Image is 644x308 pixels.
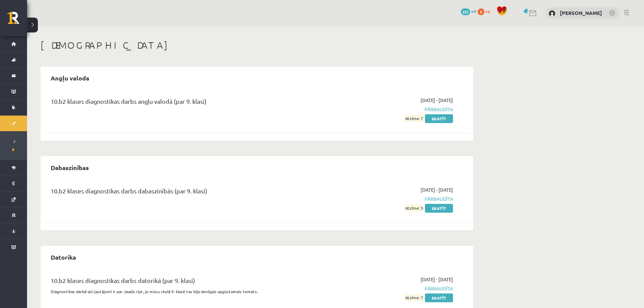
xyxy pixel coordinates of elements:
a: 0 xp [478,8,493,14]
img: Gabriels Lamberts [549,10,555,17]
span: Pārbaudīta [326,106,453,113]
span: Atzīme: 7 [404,115,424,122]
a: Skatīt [425,114,453,123]
span: [DATE] - [DATE] [421,186,453,193]
span: Pārbaudīta [326,195,453,203]
a: [PERSON_NAME] [560,9,602,16]
h2: Datorika [44,249,83,265]
div: 10.b2 klases diagnostikas darbs datorikā (par 9. klasi) [51,276,315,288]
span: [DATE] - [DATE] [421,276,453,283]
p: Diagnostikas darbā visi jautājumi ir par JavaScript, jo mūsu skolā 9. klasē tas bija vienīgais ap... [51,288,315,294]
span: xp [485,8,490,14]
span: mP [471,8,477,14]
span: [DATE] - [DATE] [421,97,453,104]
h1: [DEMOGRAPHIC_DATA] [41,40,473,51]
span: Atzīme: 5 [404,205,424,212]
a: Skatīt [425,204,453,213]
div: 10.b2 klases diagnostikas darbs angļu valodā (par 9. klasi) [51,97,315,109]
a: 221 mP [461,8,477,14]
h2: Dabaszinības [44,160,96,175]
a: Rīgas 1. Tālmācības vidusskola [7,12,27,29]
span: 0 [478,8,484,15]
h2: Angļu valoda [44,70,96,86]
a: Skatīt [425,293,453,302]
span: Pārbaudīta [326,285,453,292]
div: 10.b2 klases diagnostikas darbs dabaszinībās (par 9. klasi) [51,186,315,199]
span: 221 [461,8,470,15]
span: Atzīme: 7 [404,294,424,301]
